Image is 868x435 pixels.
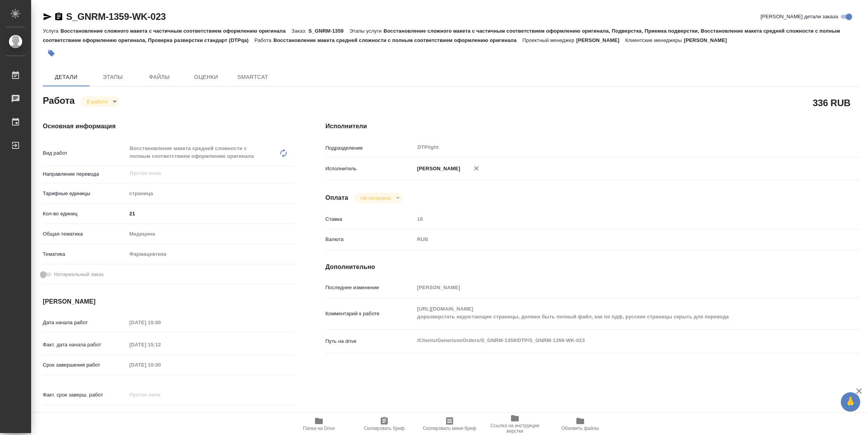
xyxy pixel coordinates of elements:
span: Файлы [141,72,178,82]
span: Папка на Drive [303,426,335,431]
span: [PERSON_NAME] детали заказа [761,13,838,21]
p: Тарифные единицы [43,190,127,197]
span: Скопировать мини-бриф [423,426,476,431]
p: [PERSON_NAME] [415,165,460,173]
p: Работа [254,37,273,43]
p: Ставка [325,215,415,223]
p: Тематика [43,250,127,258]
span: Скопировать бриф [364,426,404,431]
input: Пустое поле [127,359,195,370]
h2: Работа [43,93,75,107]
h4: Исполнители [325,122,859,131]
p: Восстановление сложного макета с частичным соответствием оформлению оригинала, Подверстка, Приемк... [43,28,840,43]
button: Не оплачена [358,195,393,201]
input: Пустое поле [415,213,815,225]
button: Скопировать мини-бриф [417,413,482,435]
p: Срок завершения работ [43,361,127,369]
div: В работе [354,193,402,203]
button: Скопировать бриф [352,413,417,435]
button: В работе [84,98,110,105]
p: Подразделение [325,144,415,152]
p: Путь на drive [325,337,415,345]
h2: 336 RUB [813,96,850,109]
span: Обновить файлы [562,426,599,431]
p: Факт. дата начала работ [43,341,127,349]
input: Пустое поле [127,339,195,350]
p: Последнее изменение [325,284,415,292]
button: 🙏 [841,392,860,412]
input: Пустое поле [127,389,195,400]
button: Добавить тэг [43,45,60,62]
p: [PERSON_NAME] [684,37,733,43]
p: Клиентские менеджеры [625,37,684,43]
p: S_GNRM-1359 [308,28,349,34]
p: Услуга [43,28,60,34]
input: ✎ Введи что-нибудь [127,409,195,421]
span: Оценки [187,72,225,82]
h4: Основная информация [43,122,294,131]
button: Ссылка на инструкции верстки [482,413,548,435]
button: Обновить файлы [548,413,613,435]
p: Валюта [325,236,415,243]
div: В работе [80,96,119,107]
p: Комментарий к работе [325,310,415,318]
p: Восстановление макета средней сложности с полным соответствием оформлению оригинала [273,37,522,43]
span: 🙏 [844,394,857,410]
input: Пустое поле [415,282,815,293]
button: Скопировать ссылку для ЯМессенджера [43,12,52,21]
h4: Оплата [325,193,348,203]
p: Вид работ [43,149,127,157]
button: Папка на Drive [286,413,352,435]
button: Скопировать ссылку [54,12,63,21]
p: Исполнитель [325,165,415,173]
p: Срок завершения услуги [43,411,127,419]
p: Факт. срок заверш. работ [43,391,127,399]
span: Детали [47,72,85,82]
p: Направление перевода [43,170,127,178]
div: RUB [415,233,815,246]
span: Ссылка на инструкции верстки [487,423,543,434]
span: SmartCat [234,72,271,82]
p: Кол-во единиц [43,210,127,218]
textarea: [URL][DOMAIN_NAME] доразверстать недостающие страницы, должен быть полный файл, как по пдф, русск... [415,302,815,323]
textarea: /Clients/Generium/Orders/S_GNRM-1359/DTP/S_GNRM-1359-WK-023 [415,334,815,347]
p: Проектный менеджер [522,37,576,43]
span: Этапы [94,72,131,82]
button: Удалить исполнителя [468,160,485,177]
p: Восстановление сложного макета с частичным соответствием оформлению оригинала [60,28,291,34]
h4: [PERSON_NAME] [43,297,294,306]
span: Нотариальный заказ [54,271,103,278]
p: Этапы услуги [349,28,383,34]
div: Медицина [127,227,294,241]
p: Дата начала работ [43,319,127,327]
input: ✎ Введи что-нибудь [127,208,294,219]
div: страница [127,187,294,200]
input: Пустое поле [129,169,276,178]
h4: Дополнительно [325,262,859,272]
p: Общая тематика [43,230,127,238]
p: Заказ: [292,28,308,34]
input: Пустое поле [127,317,195,328]
p: [PERSON_NAME] [576,37,625,43]
div: Фармацевтика [127,248,294,261]
a: S_GNRM-1359-WK-023 [66,11,166,22]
